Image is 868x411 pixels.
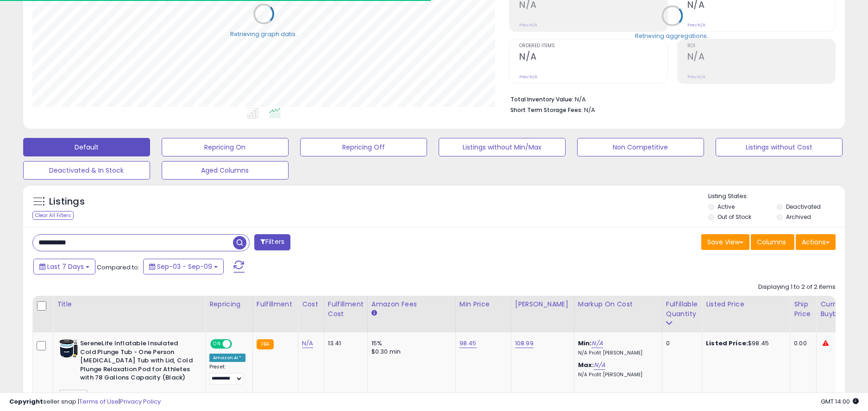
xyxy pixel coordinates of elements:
span: Sep-03 - Sep-09 [157,262,212,271]
b: Min: [578,339,592,348]
button: Save View [701,234,749,250]
button: Listings without Cost [716,138,843,156]
div: Ship Price [794,299,812,319]
button: Non Competitive [577,138,704,156]
div: Current Buybox Price [820,299,868,319]
div: Retrieving aggregations.. [635,31,710,40]
button: Deactivated & In Stock [23,161,150,180]
label: Archived [786,213,811,221]
span: OFF [231,340,245,348]
button: Default [23,138,150,156]
a: Privacy Policy [120,397,161,406]
div: Repricing [209,299,249,309]
button: Filters [254,234,290,250]
div: seller snap | | [9,398,161,406]
a: Terms of Use [79,397,119,406]
label: Active [717,203,735,211]
div: Clear All Filters [32,211,74,220]
span: Columns [757,237,786,247]
div: $0.30 min [371,348,448,356]
a: N/A [594,361,605,370]
a: 98.45 [459,339,477,348]
div: Listed Price [706,299,786,309]
button: Repricing On [162,138,289,156]
div: [PERSON_NAME] [515,299,570,309]
a: 108.99 [515,339,534,348]
a: N/A [302,339,313,348]
b: Listed Price: [706,339,748,348]
div: 0.00 [794,339,809,348]
button: Sep-03 - Sep-09 [143,259,224,274]
div: Retrieving graph data.. [230,30,298,38]
div: Fulfillable Quantity [666,299,698,319]
b: Max: [578,361,594,369]
a: N/A [591,339,603,348]
th: The percentage added to the cost of goods (COGS) that forms the calculator for Min & Max prices. [574,296,662,332]
button: Columns [751,234,794,250]
div: Displaying 1 to 2 of 2 items [758,283,836,292]
div: Cost [302,299,320,309]
div: Preset: [209,364,245,385]
button: Actions [796,234,836,250]
button: Aged Columns [162,161,289,180]
strong: Copyright [9,397,43,406]
small: Amazon Fees. [371,309,377,318]
button: Last 7 Days [33,259,95,274]
div: Markup on Cost [578,299,658,309]
div: Title [57,299,201,309]
label: Out of Stock [717,213,751,221]
button: Listings without Min/Max [439,138,566,156]
small: FBA [257,339,274,349]
p: Listing States: [708,192,845,201]
div: 0 [666,339,695,348]
h5: Listings [49,195,85,208]
div: 15% [371,339,448,348]
label: Deactivated [786,203,821,211]
span: ON [211,340,223,348]
span: 2025-09-17 14:00 GMT [821,397,859,406]
div: $98.45 [706,339,783,348]
p: N/A Profit [PERSON_NAME] [578,372,655,378]
div: Fulfillment [257,299,294,309]
img: 41fBK5bUGgL._SL40_.jpg [59,339,78,358]
button: Repricing Off [300,138,427,156]
span: Last 7 Days [47,262,84,271]
div: 13.41 [328,339,360,348]
div: Amazon Fees [371,299,452,309]
div: Min Price [459,299,507,309]
span: Compared to: [97,263,139,272]
div: Amazon AI * [209,354,245,362]
b: SereneLife Inflatable Insulated Cold Plunge Tub - One Person [MEDICAL_DATA] Tub with Lid, Cold Pl... [80,339,193,385]
span: RyanP [59,390,88,400]
p: N/A Profit [PERSON_NAME] [578,350,655,356]
div: Fulfillment Cost [328,299,364,319]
